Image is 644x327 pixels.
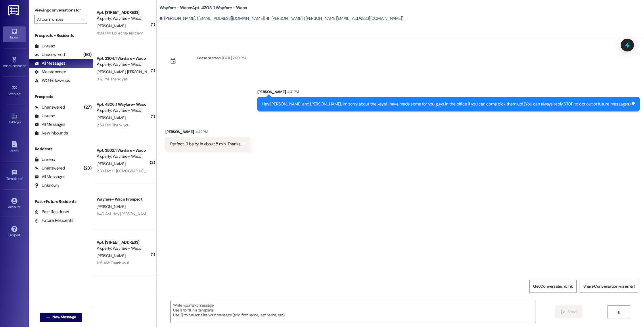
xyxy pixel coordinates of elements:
[34,209,69,215] div: Past Residents
[165,129,250,137] div: [PERSON_NAME]
[97,69,127,74] span: [PERSON_NAME]
[34,113,55,119] div: Unread
[97,147,150,153] div: Apt. 3502, 1 Wayfare - Waco
[3,83,26,99] a: Site Visit •
[97,260,129,266] div: 11:15 AM: Thank you!
[127,69,156,74] span: [PERSON_NAME]
[34,43,55,49] div: Unread
[583,283,635,289] span: Share Conversation via email
[34,182,59,188] div: Unknown
[97,55,150,61] div: Apt. 2304, 1 Wayfare - Waco
[262,101,630,107] div: Hey [PERSON_NAME] and [PERSON_NAME], Im sorry about the keys! I have made some for you guys in th...
[83,103,93,112] div: (27)
[97,30,143,36] div: 4:34 PM: Lol let me tell them
[81,17,84,22] i: 
[3,168,26,183] a: Templates •
[97,211,467,216] div: 11:40 AM: Hey [PERSON_NAME], just a friendly reminder we have sent your lease agreement over, and...
[97,285,150,291] div: Apt. 3902, 1 Wayfare - Waco
[34,165,65,171] div: Unanswered
[533,283,573,289] span: Get Conversation Link
[37,15,78,24] input: All communities
[34,69,66,75] div: Maintenance
[29,199,93,205] div: Past + Future Residents
[160,5,247,11] b: Wayfare - Waco: Apt. 4303, 1 Wayfare - Waco
[97,196,150,202] div: Wayfare - Waco Prospect
[561,310,565,314] i: 
[221,55,246,61] div: [DATE] 7:00 PM
[267,16,403,22] div: [PERSON_NAME]. ([PERSON_NAME][EMAIL_ADDRESS][DOMAIN_NAME])
[34,104,65,110] div: Unanswered
[555,305,583,318] button: Send
[97,122,129,128] div: 2:54 PM: Thank you
[97,115,125,120] span: [PERSON_NAME]
[3,196,26,211] a: Account
[34,6,87,15] label: Viewing conversations for
[97,101,150,107] div: Apt. 4806, 1 Wayfare - Waco
[97,239,150,245] div: Apt. [STREET_ADDRESS]
[26,63,26,67] span: •
[97,161,125,166] span: [PERSON_NAME]
[97,9,150,16] div: Apt. [STREET_ADDRESS]
[34,130,68,136] div: New Inbounds
[34,60,65,66] div: All Messages
[97,253,125,258] span: [PERSON_NAME]
[160,16,265,22] div: [PERSON_NAME]. ([EMAIL_ADDRESS][DOMAIN_NAME])
[97,16,150,22] div: Property: Wayfare - Waco
[34,174,65,180] div: All Messages
[257,89,640,97] div: [PERSON_NAME]
[97,168,244,174] div: 2:38 PM: Hi [DEMOGRAPHIC_DATA] , just seeing if we've gotten any answers ? Thank you
[568,309,576,315] span: Send
[46,315,50,320] i: 
[286,89,299,95] div: 4:41 PM
[3,139,26,155] a: Leads
[3,26,26,42] a: Inbox
[34,218,73,224] div: Future Residents
[170,141,241,147] div: Perfect. I'll be by in about 5 min. Thanks.
[8,5,20,16] img: ResiDesk Logo
[97,245,150,251] div: Property: Wayfare - Waco
[3,224,26,240] a: Support
[580,280,638,293] button: Share Conversation via email
[34,52,65,58] div: Unanswered
[529,280,576,293] button: Get Conversation Link
[22,176,23,180] span: •
[40,313,82,322] button: New Message
[97,76,128,82] div: 3:12 PM: Thank y'all!
[21,91,22,95] span: •
[97,153,150,159] div: Property: Wayfare - Waco
[97,23,125,28] span: [PERSON_NAME]
[194,129,208,135] div: 4:42 PM
[197,55,221,61] div: Lease started
[616,310,621,314] i: 
[97,61,150,68] div: Property: Wayfare - Waco
[34,122,65,128] div: All Messages
[82,164,93,173] div: (23)
[82,50,93,59] div: (50)
[97,204,125,209] span: [PERSON_NAME]
[52,314,76,320] span: New Message
[3,111,26,127] a: Buildings
[97,107,150,114] div: Property: Wayfare - Waco
[29,146,93,152] div: Residents
[34,78,70,84] div: WO Follow-ups
[29,32,93,39] div: Prospects + Residents
[34,157,55,163] div: Unread
[29,94,93,100] div: Prospects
